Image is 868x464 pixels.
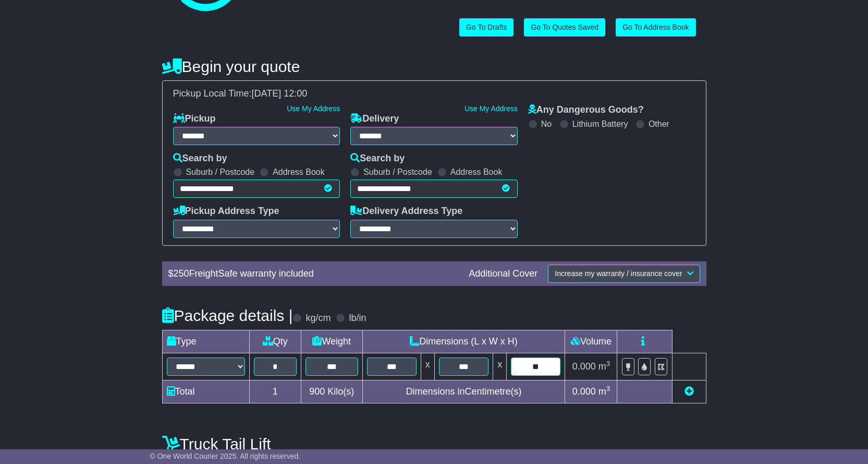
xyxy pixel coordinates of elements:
[301,330,362,353] td: Weight
[309,386,325,397] span: 900
[163,268,464,280] div: $ FreightSafe warranty included
[565,330,617,353] td: Volume
[350,206,462,217] label: Delivery Address Type
[162,435,706,453] h4: Truck Tail Lift
[463,268,543,280] div: Additional Cover
[273,167,325,177] label: Address Book
[150,452,301,460] span: © One World Courier 2025. All rights reserved.
[450,167,503,177] label: Address Book
[173,206,279,217] label: Pickup Address Type
[649,119,669,129] label: Other
[186,167,255,177] label: Suburb / Postcode
[350,153,405,164] label: Search by
[555,269,682,278] span: Increase my warranty / insurance cover
[162,58,706,75] h4: Begin your quote
[168,88,701,100] div: Pickup Local Time:
[301,380,362,403] td: Kilo(s)
[287,104,340,113] a: Use My Address
[598,386,610,397] span: m
[174,268,189,279] span: 250
[606,360,610,367] sup: 3
[249,330,301,353] td: Qty
[363,167,432,177] label: Suburb / Postcode
[684,386,694,397] a: Add new item
[493,353,507,380] td: x
[528,104,644,116] label: Any Dangerous Goods?
[572,386,596,397] span: 0.000
[162,307,293,324] h4: Package details |
[350,113,399,125] label: Delivery
[421,353,434,380] td: x
[362,330,565,353] td: Dimensions (L x W x H)
[162,380,249,403] td: Total
[362,380,565,403] td: Dimensions in Centimetre(s)
[541,119,552,129] label: No
[524,18,605,37] a: Go To Quotes Saved
[252,88,308,99] span: [DATE] 12:00
[173,113,216,125] label: Pickup
[162,330,249,353] td: Type
[548,265,700,283] button: Increase my warranty / insurance cover
[459,18,514,37] a: Go To Drafts
[249,380,301,403] td: 1
[305,313,331,324] label: kg/cm
[598,361,610,372] span: m
[572,361,596,372] span: 0.000
[173,153,227,164] label: Search by
[606,385,610,392] sup: 3
[349,313,366,324] label: lb/in
[616,18,695,37] a: Go To Address Book
[572,119,628,129] label: Lithium Battery
[464,104,518,113] a: Use My Address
